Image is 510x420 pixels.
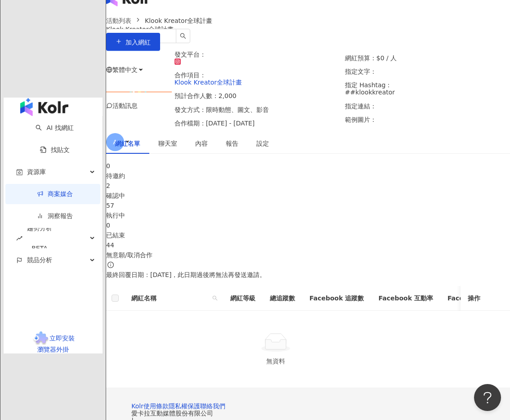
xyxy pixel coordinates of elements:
a: 找貼文 [40,146,70,153]
p: 合作項目： [174,71,340,86]
div: 執行中 [106,210,510,220]
span: 聊天室 [158,140,177,147]
p: 發文平台： [174,51,340,65]
span: 趨勢分析 [27,218,52,259]
div: 愛卡拉互動媒體股份有限公司 [131,410,485,417]
p: 指定 Hashtag： [345,81,510,96]
div: 0 [106,220,510,230]
p: 網紅預算：$0 / 人 [345,54,510,62]
a: Klook Kreator全球計畫 [174,79,242,86]
p: ##klookkreator [345,89,510,96]
th: Facebook 互動率 [371,286,440,311]
span: 立即安裝 瀏覽器外掛 [37,335,75,353]
a: 活動列表 [104,16,133,26]
p: 預計合作人數：2,000 [174,92,340,99]
th: 操作 [461,286,510,311]
div: 確認中 [106,191,510,201]
div: 44 [106,240,510,250]
a: 聯絡我們 [200,402,225,410]
th: Facebook 追蹤數 [302,286,371,311]
a: 使用條款 [143,402,169,410]
img: Klook Kreator全球計畫 [103,92,172,92]
div: 設定 [256,139,269,148]
span: Klook Kreator全球計畫 [145,17,212,24]
span: search [212,295,218,301]
span: 加入網紅 [125,39,151,46]
span: rise [16,235,22,241]
a: 隱私權保護 [169,402,200,410]
div: 57 [106,201,510,210]
span: search [180,33,186,39]
p: 發文方式：限時動態、圖文、影音 [174,106,340,113]
div: 無意願/取消合作 [106,250,510,260]
a: Kolr [131,402,143,410]
span: 資源庫 [27,162,46,182]
div: 待邀約 [106,171,510,181]
iframe: Help Scout Beacon - Open [474,384,501,411]
a: searchAI 找網紅 [36,124,73,131]
img: chrome extension [32,331,49,346]
div: 報告 [226,139,238,148]
div: 網紅名單 [115,139,140,148]
th: Facebook 觀看率 [440,286,509,311]
span: search [210,291,219,305]
a: 商案媒合 [37,190,73,197]
th: 網紅等級 [223,286,263,311]
img: logo [20,98,68,116]
p: 指定文字： [345,68,510,75]
a: 洞察報告 [37,212,73,219]
span: info-circle [106,260,115,269]
div: 已結束 [106,230,510,240]
th: 總追蹤數 [263,286,302,311]
span: 活動訊息 [112,102,138,109]
div: 0 [106,161,510,171]
a: chrome extension立即安裝 瀏覽器外掛 [4,331,103,353]
div: 無資料 [117,356,434,366]
div: 內容 [195,139,208,148]
button: 加入網紅 [106,33,160,51]
p: 最終回覆日期：[DATE]，此日期過後將無法再發送邀請。 [106,270,510,280]
div: 2 [106,181,510,191]
span: 競品分析 [27,250,52,270]
p: 合作檔期：[DATE] - [DATE] [174,120,340,127]
span: 網紅名稱 [131,293,209,303]
div: BETA [27,238,52,259]
p: 指定連結： [345,103,510,110]
span: Klook Kreator全球計畫 [106,26,174,33]
p: 範例圖片： [345,116,510,123]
